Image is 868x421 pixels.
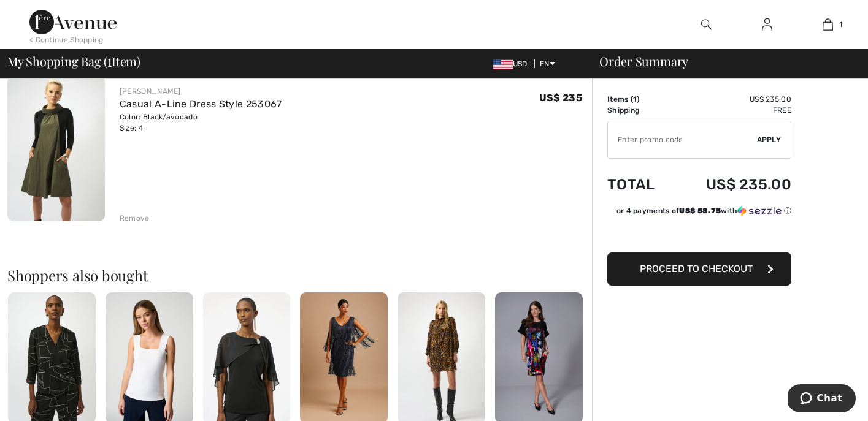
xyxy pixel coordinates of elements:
[607,164,673,205] td: Total
[640,263,753,275] span: Proceed to Checkout
[701,17,712,32] img: search the website
[673,164,791,205] td: US$ 235.00
[788,384,856,415] iframe: Opens a widget where you can chat to one of our agents
[540,59,555,68] span: EN
[7,75,105,221] img: Casual A-Line Dress Style 253067
[823,17,833,32] img: My Bag
[7,268,592,283] h2: Shoppers also bought
[585,55,861,67] div: Order Summary
[607,94,673,105] td: Items ( )
[608,121,757,158] input: Promo code
[607,205,791,221] div: or 4 payments ofUS$ 58.75withSezzle Click to learn more about Sezzle
[839,19,842,30] span: 1
[607,221,791,248] iframe: PayPal-paypal
[798,17,858,32] a: 1
[752,17,782,32] a: Sign In
[757,134,782,145] span: Apply
[120,112,282,134] div: Color: Black/avocado Size: 4
[673,105,791,116] td: Free
[607,105,673,116] td: Shipping
[120,213,150,224] div: Remove
[7,55,140,67] span: My Shopping Bag ( Item)
[120,98,282,110] a: Casual A-Line Dress Style 253067
[762,17,772,32] img: My Info
[633,95,637,104] span: 1
[607,252,791,286] button: Proceed to Checkout
[616,205,791,216] div: or 4 payments of with
[120,86,282,97] div: [PERSON_NAME]
[29,10,117,34] img: 1ère Avenue
[539,92,582,104] span: US$ 235
[493,59,513,69] img: US Dollar
[737,205,782,216] img: Sezzle
[679,207,721,215] span: US$ 58.75
[673,94,791,105] td: US$ 235.00
[493,59,532,68] span: USD
[29,34,104,45] div: < Continue Shopping
[107,52,112,68] span: 1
